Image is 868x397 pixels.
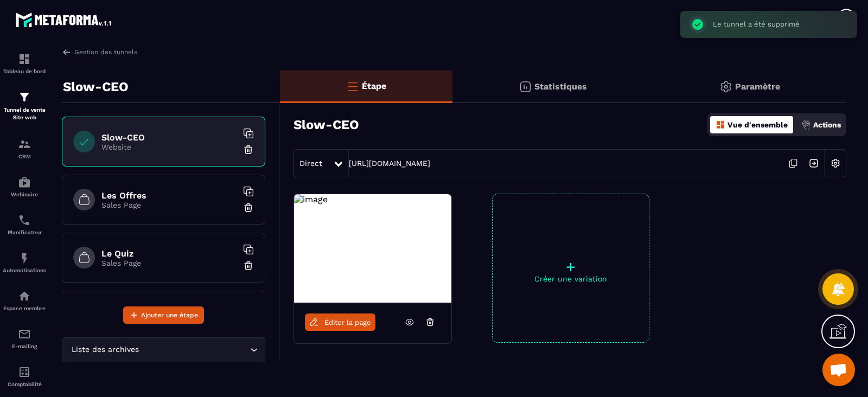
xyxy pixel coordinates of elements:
img: trash [243,144,254,155]
a: Éditer la page [305,313,375,331]
a: automationsautomationsAutomatisations [3,244,46,281]
img: automations [18,290,31,303]
img: formation [18,53,31,66]
img: logo [15,10,113,29]
img: automations [18,176,31,189]
p: Paramètre [735,81,780,92]
a: formationformationTunnel de vente Site web [3,82,46,130]
img: setting-w.858f3a88.svg [825,153,846,174]
a: schedulerschedulerPlanificateur [3,206,46,244]
img: scheduler [18,214,31,227]
img: actions.d6e523a2.png [801,120,811,130]
p: E-mailing [3,343,46,349]
img: formation [18,91,31,104]
img: arrow [62,47,72,57]
p: Comptabilité [3,381,46,387]
a: accountantaccountantComptabilité [3,357,46,395]
p: Slow-CEO [63,76,129,98]
p: Créer une variation [493,274,649,283]
button: Ajouter une étape [123,306,204,324]
a: automationsautomationsEspace membre [3,281,46,319]
p: CRM [3,153,46,159]
img: image [294,194,328,204]
a: [URL][DOMAIN_NAME] [349,159,430,168]
img: formation [18,138,31,151]
span: Liste des archives [69,344,141,356]
p: Sales Page [101,201,237,209]
img: trash [243,260,254,271]
p: + [493,259,649,274]
a: formationformationCRM [3,130,46,168]
div: Search for option [62,337,265,362]
img: setting-gr.5f69749f.svg [719,80,732,93]
img: email [18,328,31,341]
a: automationsautomationsWebinaire [3,168,46,206]
p: Webinaire [3,191,46,197]
p: Planificateur [3,229,46,235]
img: accountant [18,366,31,379]
input: Search for option [141,344,247,356]
img: trash [243,202,254,213]
a: Gestion des tunnels [62,47,137,57]
p: Étape [362,81,386,91]
p: Website [101,143,237,151]
a: formationformationTableau de bord [3,44,46,82]
img: automations [18,252,31,265]
span: Ajouter une étape [141,310,198,321]
img: stats.20deebd0.svg [519,80,532,93]
p: Sales Page [101,259,237,267]
img: dashboard-orange.40269519.svg [716,120,725,130]
p: Statistiques [534,81,587,92]
h3: Slow-CEO [293,117,359,132]
p: Automatisations [3,267,46,273]
p: Espace membre [3,305,46,311]
p: Actions [813,120,841,129]
p: Vue d'ensemble [727,120,788,129]
span: Éditer la page [324,318,371,326]
a: emailemailE-mailing [3,319,46,357]
h6: Les Offres [101,190,237,201]
img: bars-o.4a397970.svg [346,80,359,93]
p: Tunnel de vente Site web [3,106,46,121]
h6: Le Quiz [101,248,237,259]
div: Ouvrir le chat [822,354,855,386]
span: Direct [299,159,322,168]
p: Tableau de bord [3,68,46,74]
h6: Slow-CEO [101,132,237,143]
img: arrow-next.bcc2205e.svg [803,153,824,174]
